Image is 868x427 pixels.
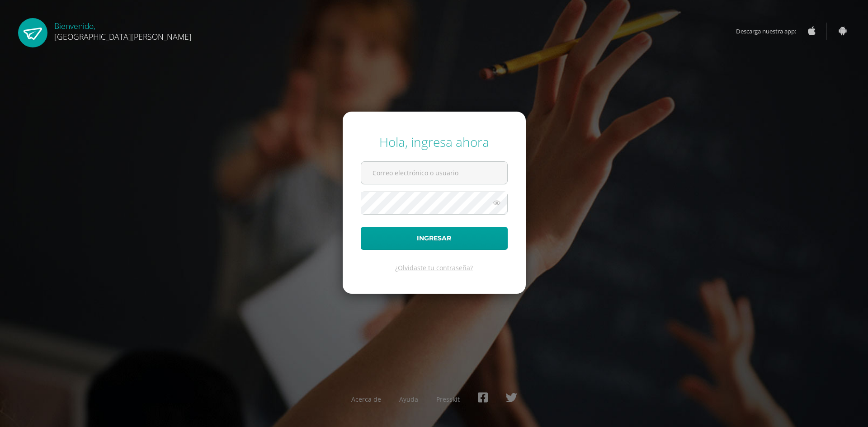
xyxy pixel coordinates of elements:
[399,395,418,404] a: Ayuda
[54,18,192,42] div: Bienvenido,
[54,31,192,42] span: [GEOGRAPHIC_DATA][PERSON_NAME]
[736,23,805,40] span: Descarga nuestra app:
[361,227,508,250] button: Ingresar
[395,263,473,272] a: ¿Olvidaste tu contraseña?
[351,395,381,404] a: Acerca de
[361,162,507,184] input: Correo electrónico o usuario
[436,395,460,404] a: Presskit
[361,133,508,150] div: Hola, ingresa ahora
